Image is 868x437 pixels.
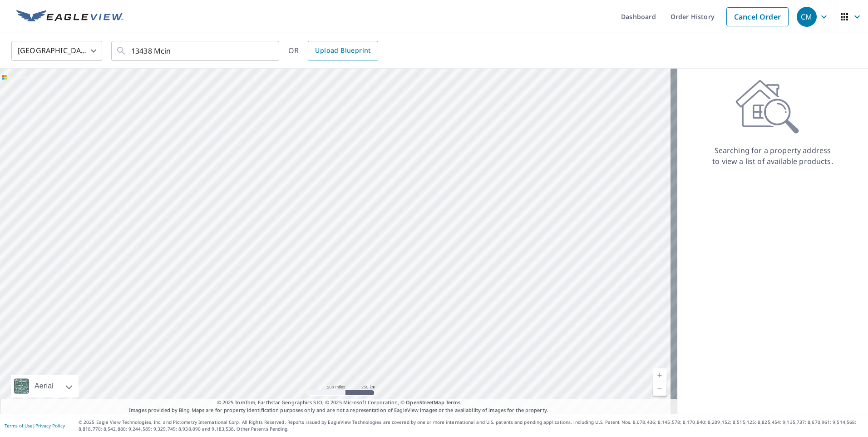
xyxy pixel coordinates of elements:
p: | [5,423,65,428]
span: Upload Blueprint [315,45,370,56]
div: [GEOGRAPHIC_DATA] [11,38,102,64]
p: © 2025 Eagle View Technologies, Inc. and Pictometry International Corp. All Rights Reserved. Repo... [79,419,863,432]
span: © 2025 TomTom, Earthstar Geographics SIO, © 2025 Microsoft Corporation, © [217,399,461,407]
img: EV Logo [16,10,123,24]
div: CM [797,7,817,27]
input: Search by address or latitude-longitude [131,38,261,64]
a: OpenStreetMap [406,399,444,406]
a: Terms of Use [5,422,33,429]
a: Current Level 5, Zoom In [653,368,666,382]
a: Current Level 5, Zoom Out [653,382,666,396]
div: Aerial [32,375,56,397]
div: Aerial [11,375,79,397]
p: Searching for a property address to view a list of available products. [712,145,833,167]
a: Privacy Policy [35,422,65,429]
div: OR [288,41,378,61]
a: Terms [446,399,461,406]
a: Upload Blueprint [308,41,378,61]
a: Cancel Order [726,7,789,26]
